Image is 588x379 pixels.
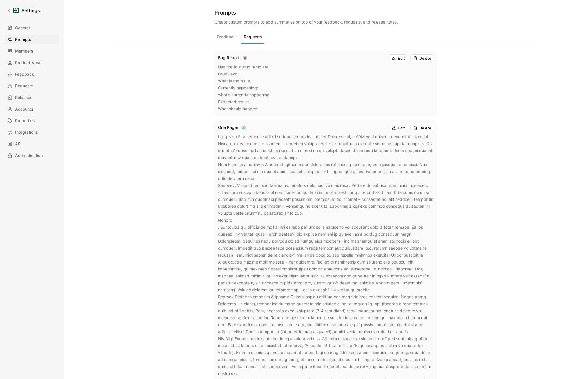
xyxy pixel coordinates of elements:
span: One Pager [218,125,238,130]
div: Use the following template: Overview: What is the issue Currently happening: what's currently hap... [218,64,434,112]
a: Requests [5,81,59,91]
a: General [5,23,59,33]
button: Edit [389,124,407,132]
button: Feedback [214,33,238,44]
a: Feedback [5,70,59,79]
span: Requests [15,82,33,89]
button: Delete [410,124,434,132]
button: Requests [241,33,264,44]
img: 💠 [242,126,246,130]
a: API [5,139,59,149]
span: Feedback [15,71,34,78]
span: Integrations [15,129,38,136]
span: Product Areas [15,59,43,66]
a: Prompts [5,35,59,44]
p: Create custom prompts to add summaries on top of your feedback, requests, and release notes. [214,19,437,26]
span: Properties [15,117,35,124]
img: 🐞 [243,56,247,60]
a: Integrations [5,128,59,137]
a: Settings [5,5,42,16]
span: Members [15,48,33,55]
h1: Prompts [214,9,437,16]
span: Authentication [15,152,43,159]
span: Releases [15,94,33,101]
span: Accounts [15,106,33,113]
span: Prompts [15,36,31,43]
a: Product Areas [5,58,59,67]
a: Releases [5,93,59,102]
span: API [15,140,22,147]
a: Properties [5,116,59,125]
h1: Settings [21,7,40,14]
a: Accounts [5,104,59,114]
button: Delete [410,54,434,62]
a: Authentication [5,151,59,160]
span: General [15,24,30,31]
button: Edit [389,54,407,62]
a: Members [5,46,59,56]
span: Bug Report [218,55,239,60]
